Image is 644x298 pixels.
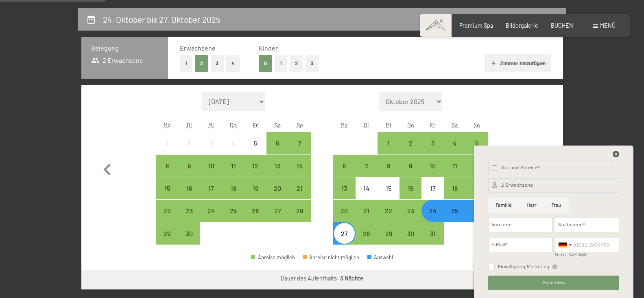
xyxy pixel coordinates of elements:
div: Anreise nicht möglich [178,132,200,154]
div: Anreise nicht möglich [223,132,245,154]
div: Anreise möglich [288,155,310,177]
button: Vorheriger Monat [96,92,119,245]
div: Anreise möglich [288,177,310,199]
div: Anreise möglich [421,155,443,177]
div: Anreise möglich [421,132,443,154]
div: 12 [467,163,487,183]
div: 15 [378,185,399,205]
button: 2 [195,55,208,72]
div: Anreise möglich [466,177,488,199]
div: Anreise möglich [288,132,310,154]
div: 17 [201,185,221,205]
abbr: Sonntag [474,121,480,128]
div: 15 [157,185,177,205]
span: Bildergalerie [506,22,538,29]
div: Wed Sep 17 2025 [200,177,222,199]
div: Anreise möglich [156,177,178,199]
div: Tue Oct 28 2025 [356,222,378,244]
div: Tue Oct 14 2025 [356,177,378,199]
a: Premium Spa [459,22,493,29]
span: Erwachsene [180,44,216,52]
abbr: Mittwoch [208,121,214,128]
div: Mon Oct 20 2025 [333,200,355,222]
button: 0 [259,55,272,72]
button: Nächster Monat [525,92,548,245]
div: Germany (Deutschland): +49 [555,238,574,252]
div: 14 [289,163,310,183]
div: Anreise möglich [444,155,466,177]
div: Anreise möglich [356,200,378,222]
div: Wed Sep 10 2025 [200,155,222,177]
div: 27 [267,207,288,228]
div: Wed Oct 08 2025 [378,155,399,177]
div: 11 [445,163,465,183]
div: Sat Sep 27 2025 [266,200,288,222]
div: Thu Oct 02 2025 [399,132,421,154]
div: Anreise möglich [378,132,399,154]
div: 29 [378,230,399,251]
div: Anreise möglich [223,177,245,199]
div: Mon Oct 06 2025 [333,155,355,177]
div: Anreise möglich [156,155,178,177]
div: Anreise möglich [399,132,421,154]
span: Kinder [259,44,278,52]
div: 19 [467,185,487,205]
div: 23 [179,207,199,228]
div: 13 [267,163,288,183]
button: 1 [275,55,287,72]
div: 24 [422,207,443,228]
div: Tue Oct 07 2025 [356,155,378,177]
div: Anreise möglich [200,177,222,199]
div: 21 [289,185,310,205]
div: Anreise nicht möglich [356,177,378,199]
div: Fri Sep 26 2025 [245,200,266,222]
div: Wed Oct 29 2025 [378,222,399,244]
div: 11 [223,163,244,183]
button: Absenden [488,276,619,290]
div: 19 [245,185,266,205]
label: für evtl. Rückfragen [555,253,587,256]
div: Anreise möglich [444,200,466,222]
div: Dauer des Aufenthalts: [281,274,363,283]
div: 20 [334,207,354,228]
div: Anreise möglich [466,132,488,154]
div: Anreise möglich [399,222,421,244]
div: 10 [201,163,221,183]
div: Anreise möglich [356,155,378,177]
div: Auswahl [367,255,393,260]
div: Thu Sep 25 2025 [223,200,245,222]
div: Anreise nicht möglich [421,177,443,199]
div: Anreise nicht möglich [156,132,178,154]
div: Anreise möglich [333,155,355,177]
div: Anreise möglich [288,200,310,222]
div: 3 [422,140,443,160]
div: 16 [179,185,199,205]
div: Tue Sep 30 2025 [178,222,200,244]
div: 18 [445,185,465,205]
div: Sun Sep 14 2025 [288,155,310,177]
span: Einwilligung Marketing [498,264,550,270]
div: Thu Oct 16 2025 [399,177,421,199]
div: Anreise möglich [444,177,466,199]
div: 22 [378,207,399,228]
div: Wed Oct 22 2025 [378,200,399,222]
div: Anreise möglich [156,222,178,244]
div: Anreise möglich [156,200,178,222]
h2: 24. Oktober bis 27. Oktober 2025 [103,14,220,24]
a: BUCHEN [551,22,573,29]
div: 4 [445,140,465,160]
div: Sun Oct 05 2025 [466,132,488,154]
div: Thu Sep 04 2025 [223,132,245,154]
span: Menü [600,22,616,29]
abbr: Mittwoch [386,121,391,128]
div: Anreise möglich [378,222,399,244]
div: Anreise möglich [466,155,488,177]
div: Mon Oct 27 2025 [333,222,355,244]
div: Mon Sep 29 2025 [156,222,178,244]
div: 23 [400,207,421,228]
div: Sun Oct 12 2025 [466,155,488,177]
div: Thu Oct 30 2025 [399,222,421,244]
input: 01512 3456789 [555,238,619,252]
div: Tue Sep 02 2025 [178,132,200,154]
